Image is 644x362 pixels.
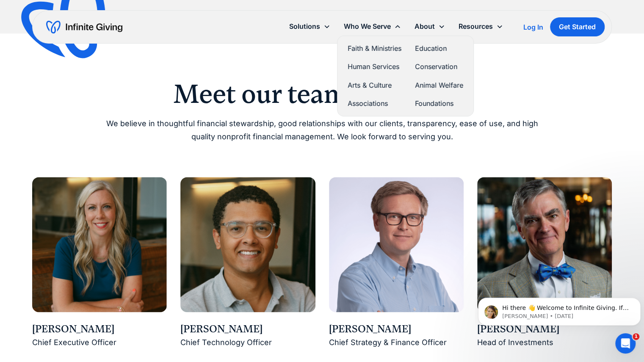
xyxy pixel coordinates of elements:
[348,80,401,91] a: Arts & Culture
[452,17,510,36] div: Resources
[282,17,337,36] div: Solutions
[348,43,401,54] a: Faith & Ministries
[633,333,639,340] span: 1
[180,322,315,337] div: [PERSON_NAME]
[550,17,605,36] a: Get Started
[415,43,463,54] a: Education
[289,21,320,32] div: Solutions
[459,21,493,32] div: Resources
[477,336,612,349] div: Head of Investments
[180,336,315,349] div: Chief Technology Officer
[105,81,539,107] h2: Meet our team of experts
[329,322,464,337] div: [PERSON_NAME]
[615,333,636,354] iframe: Intercom live chat
[337,36,474,116] nav: Who We Serve
[337,17,408,36] div: Who We Serve
[344,21,391,32] div: Who We Serve
[348,61,401,72] a: Human Services
[523,24,543,30] div: Log In
[329,336,464,349] div: Chief Strategy & Finance Officer
[415,98,463,109] a: Foundations
[475,280,644,339] iframe: Intercom notifications message
[415,80,463,91] a: Animal Welfare
[408,17,452,36] div: About
[348,98,401,109] a: Associations
[46,20,122,34] a: home
[105,117,539,143] p: We believe in thoughtful financial stewardship, good relationships with our clients, transparency...
[523,22,543,32] a: Log In
[32,322,167,337] div: [PERSON_NAME]
[415,61,463,72] a: Conservation
[415,21,435,32] div: About
[32,336,167,349] div: Chief Executive Officer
